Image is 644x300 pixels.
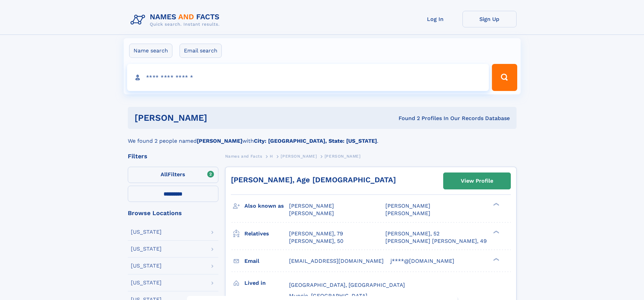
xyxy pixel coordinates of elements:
[225,152,262,160] a: Names and Facts
[270,152,273,160] a: H
[289,258,384,264] span: [EMAIL_ADDRESS][DOMAIN_NAME]
[492,64,517,91] button: Search Button
[492,230,500,234] div: ❯
[129,44,172,58] label: Name search
[131,246,162,252] div: [US_STATE]
[180,44,222,58] label: Email search
[244,200,289,212] h3: Also known as
[444,173,510,189] a: View Profile
[385,237,487,245] a: [PERSON_NAME] [PERSON_NAME], 49
[135,114,303,122] h1: [PERSON_NAME]
[289,210,334,216] span: [PERSON_NAME]
[128,167,218,183] label: Filters
[492,202,500,207] div: ❯
[131,229,162,235] div: [US_STATE]
[289,203,334,209] span: [PERSON_NAME]
[385,203,430,209] span: [PERSON_NAME]
[385,230,439,237] a: [PERSON_NAME], 52
[244,277,289,289] h3: Lived in
[244,228,289,239] h3: Relatives
[131,280,162,285] div: [US_STATE]
[385,210,430,216] span: [PERSON_NAME]
[289,237,343,245] a: [PERSON_NAME], 50
[127,64,489,91] input: search input
[197,138,242,144] b: [PERSON_NAME]
[254,138,377,144] b: City: [GEOGRAPHIC_DATA], State: [US_STATE]
[281,152,317,160] a: [PERSON_NAME]
[408,11,462,27] a: Log In
[289,293,367,299] span: Muncie, [GEOGRAPHIC_DATA]
[289,230,343,237] a: [PERSON_NAME], 79
[461,173,493,189] div: View Profile
[303,115,510,122] div: Found 2 Profiles In Our Records Database
[128,153,218,159] div: Filters
[231,176,396,184] a: [PERSON_NAME], Age [DEMOGRAPHIC_DATA]
[325,154,361,159] span: [PERSON_NAME]
[281,154,317,159] span: [PERSON_NAME]
[462,11,517,27] a: Sign Up
[244,255,289,267] h3: Email
[131,263,162,269] div: [US_STATE]
[128,129,517,145] div: We found 2 people named with .
[161,171,168,178] span: All
[289,282,405,288] span: [GEOGRAPHIC_DATA], [GEOGRAPHIC_DATA]
[270,154,273,159] span: H
[128,11,225,29] img: Logo Names and Facts
[128,210,218,216] div: Browse Locations
[492,257,500,261] div: ❯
